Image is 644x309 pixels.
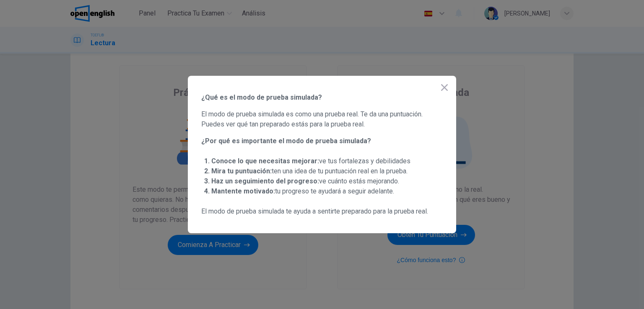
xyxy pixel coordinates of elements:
[201,136,443,146] span: ¿Por qué es importante el modo de prueba simulada?
[211,167,408,175] span: ten una idea de tu puntuación real en la prueba.
[201,93,443,103] span: ¿Qué es el modo de prueba simulada?
[211,187,394,195] span: tu progreso te ayudará a seguir adelante.
[211,177,319,185] strong: Haz un seguimiento del progreso:
[211,157,410,165] span: ve tus fortalezas y debilidades
[201,206,443,216] span: El modo de prueba simulada te ayuda a sentirte preparado para la prueba real.
[211,177,399,185] span: ve cuánto estás mejorando.
[211,157,319,165] strong: Conoce lo que necesitas mejorar:
[201,109,443,129] span: El modo de prueba simulada es como una prueba real. Te da una puntuación. Puedes ver qué tan prep...
[211,187,275,195] strong: Mantente motivado:
[211,167,272,175] strong: Mira tu puntuación:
